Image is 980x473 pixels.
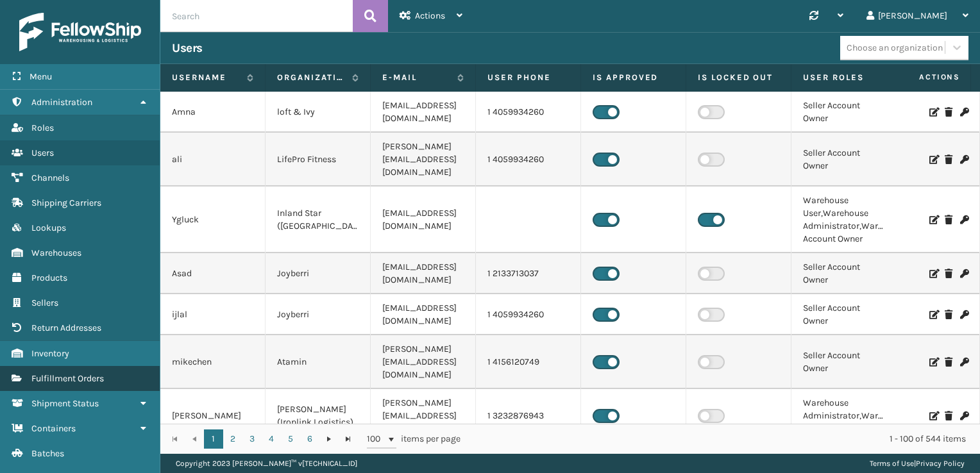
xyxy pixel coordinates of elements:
[945,155,952,164] i: Delete
[300,429,319,449] a: 6
[929,108,937,117] i: Edit
[31,222,66,233] span: Lookups
[319,429,339,449] a: Go to the next page
[160,294,266,335] td: ijlal
[476,294,581,335] td: 1 4059934260
[343,434,353,444] span: Go to the last page
[371,253,476,294] td: [EMAIL_ADDRESS][DOMAIN_NAME]
[929,310,937,319] i: Edit
[176,454,357,473] p: Copyright 2023 [PERSON_NAME]™ v [TECHNICAL_ID]
[371,92,476,133] td: [EMAIL_ADDRESS][DOMAIN_NAME]
[487,72,569,83] label: User phone
[160,133,266,187] td: ali
[31,322,101,333] span: Return Addresses
[371,294,476,335] td: [EMAIL_ADDRESS][DOMAIN_NAME]
[30,71,52,82] span: Menu
[160,335,266,389] td: mikechen
[31,348,69,359] span: Inventory
[367,429,460,449] span: items per page
[929,411,937,420] i: Edit
[324,434,334,444] span: Go to the next page
[31,247,81,258] span: Warehouses
[266,253,371,294] td: Joyberri
[791,92,897,133] td: Seller Account Owner
[172,40,203,56] h3: Users
[960,310,968,319] i: Change Password
[960,215,968,224] i: Change Password
[698,72,779,83] label: Is Locked Out
[870,459,914,468] a: Terms of Use
[371,335,476,389] td: [PERSON_NAME][EMAIL_ADDRESS][DOMAIN_NAME]
[160,389,266,443] td: [PERSON_NAME]
[371,133,476,187] td: [PERSON_NAME][EMAIL_ADDRESS][DOMAIN_NAME]
[960,269,968,278] i: Change Password
[277,72,346,83] label: Organization
[371,187,476,253] td: [EMAIL_ADDRESS][DOMAIN_NAME]
[791,253,897,294] td: Seller Account Owner
[960,358,968,367] i: Change Password
[415,10,445,21] span: Actions
[382,72,451,83] label: E-mail
[31,147,54,158] span: Users
[223,429,242,449] a: 2
[478,433,966,445] div: 1 - 100 of 544 items
[791,294,897,335] td: Seller Account Owner
[31,272,67,283] span: Products
[929,358,937,367] i: Edit
[172,72,241,83] label: Username
[266,92,371,133] td: loft & Ivy
[367,433,386,445] span: 100
[31,423,76,434] span: Containers
[791,187,897,253] td: Warehouse User,Warehouse Administrator,Warehouse Account Owner
[945,310,952,319] i: Delete
[945,358,952,367] i: Delete
[879,67,968,88] span: Actions
[31,172,69,183] span: Channels
[929,215,937,224] i: Edit
[31,122,54,133] span: Roles
[31,373,104,384] span: Fulfillment Orders
[476,389,581,443] td: 1 3232876943
[266,389,371,443] td: [PERSON_NAME] (Ironlink Logistics)
[945,411,952,420] i: Delete
[847,41,943,54] div: Choose an organization
[870,454,965,473] div: |
[19,13,141,51] img: logo
[339,429,358,449] a: Go to the last page
[31,448,64,459] span: Batches
[960,411,968,420] i: Change Password
[945,108,952,117] i: Delete
[803,72,884,83] label: User Roles
[204,429,223,449] a: 1
[476,335,581,389] td: 1 4156120749
[476,92,581,133] td: 1 4059934260
[791,335,897,389] td: Seller Account Owner
[266,187,371,253] td: Inland Star ([GEOGRAPHIC_DATA])
[791,389,897,443] td: Warehouse Administrator,Warehouse Account Owner
[476,133,581,187] td: 1 4059934260
[31,398,99,409] span: Shipment Status
[281,429,300,449] a: 5
[266,294,371,335] td: Joyberri
[476,253,581,294] td: 1 2133713037
[160,187,266,253] td: Ygluck
[242,429,262,449] a: 3
[31,97,92,108] span: Administration
[160,253,266,294] td: Asad
[31,297,58,308] span: Sellers
[960,155,968,164] i: Change Password
[945,269,952,278] i: Delete
[945,215,952,224] i: Delete
[266,133,371,187] td: LifePro Fitness
[266,335,371,389] td: Atamin
[960,108,968,117] i: Change Password
[160,92,266,133] td: Amna
[916,459,965,468] a: Privacy Policy
[262,429,281,449] a: 4
[371,389,476,443] td: [PERSON_NAME][EMAIL_ADDRESS][DOMAIN_NAME]
[593,72,674,83] label: Is Approved
[31,197,101,208] span: Shipping Carriers
[929,269,937,278] i: Edit
[929,155,937,164] i: Edit
[791,133,897,187] td: Seller Account Owner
